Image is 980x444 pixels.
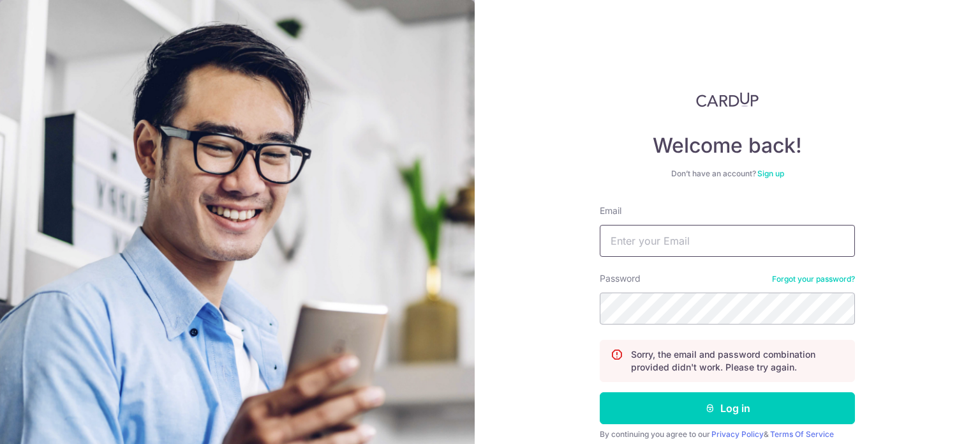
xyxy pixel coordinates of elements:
button: Log in [600,392,855,424]
input: Enter your Email [600,225,855,257]
div: By continuing you agree to our & [600,429,855,440]
label: Password [600,272,641,285]
a: Privacy Policy [711,429,764,439]
div: Don’t have an account? [600,169,855,179]
img: CardUp Logo [696,92,759,107]
p: Sorry, the email and password combination provided didn't work. Please try again. [631,348,844,374]
a: Sign up [757,169,784,178]
label: Email [600,204,621,217]
a: Forgot your password? [772,274,855,284]
h4: Welcome back! [600,133,855,158]
a: Terms Of Service [770,429,834,439]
